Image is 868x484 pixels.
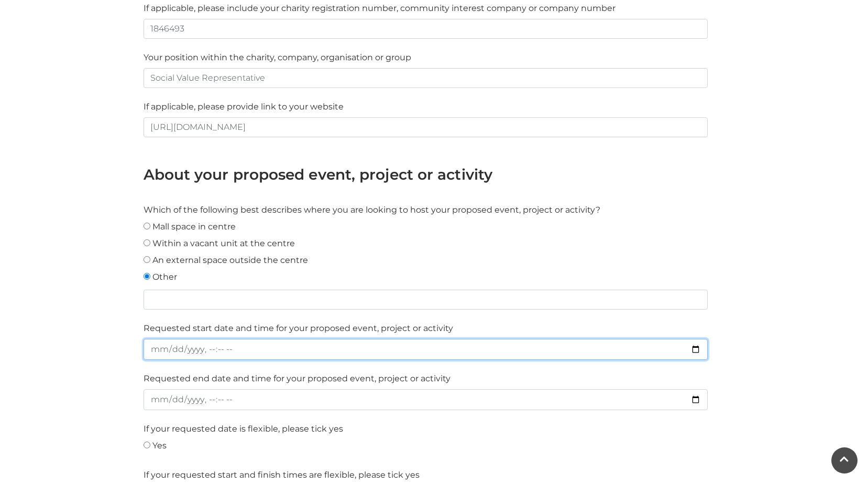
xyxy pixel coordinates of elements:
label: If your requested date is flexible, please tick yes [144,423,343,435]
h3: About your proposed event, project or activity [144,166,708,183]
label: Mall space in centre [152,221,236,233]
label: If your requested start and finish times are flexible, please tick yes [144,469,420,481]
label: An external space outside the centre [152,254,308,267]
label: If applicable, please include your charity registration number, community interest company or com... [144,2,616,15]
label: Yes [152,439,167,452]
label: Other [152,271,177,283]
label: Your position within the charity, company, organisation or group [144,51,411,64]
label: Requested end date and time for your proposed event, project or activity [144,372,451,385]
label: Which of the following best describes where you are looking to host your proposed event, project ... [144,204,600,216]
label: If applicable, please provide link to your website [144,101,344,113]
label: Requested start date and time for your proposed event, project or activity [144,322,453,335]
label: Within a vacant unit at the centre [152,237,295,250]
